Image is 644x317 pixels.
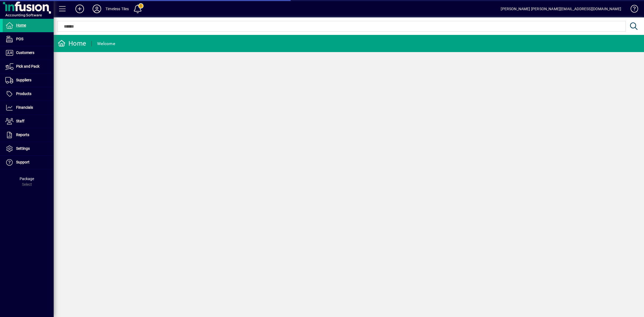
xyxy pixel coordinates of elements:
[16,23,26,27] span: Home
[16,146,30,151] span: Settings
[16,50,34,55] span: Customers
[58,39,86,48] div: Home
[16,64,39,68] span: Pick and Pack
[71,4,88,14] button: Add
[105,5,129,13] div: Timeless Tiles
[3,74,54,87] a: Suppliers
[16,160,30,164] span: Support
[501,5,621,13] div: [PERSON_NAME] [PERSON_NAME][EMAIL_ADDRESS][DOMAIN_NAME]
[3,32,54,46] a: POS
[3,101,54,114] a: Financials
[3,46,54,60] a: Customers
[3,115,54,128] a: Staff
[16,105,33,110] span: Financials
[16,78,31,82] span: Suppliers
[3,128,54,142] a: Reports
[97,39,115,48] div: Welcome
[16,92,31,96] span: Products
[627,1,637,19] a: Knowledge Base
[16,119,24,123] span: Staff
[16,133,29,137] span: Reports
[3,87,54,101] a: Products
[88,4,105,14] button: Profile
[16,37,23,41] span: POS
[3,156,54,169] a: Support
[3,142,54,155] a: Settings
[3,60,54,73] a: Pick and Pack
[20,177,34,181] span: Package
